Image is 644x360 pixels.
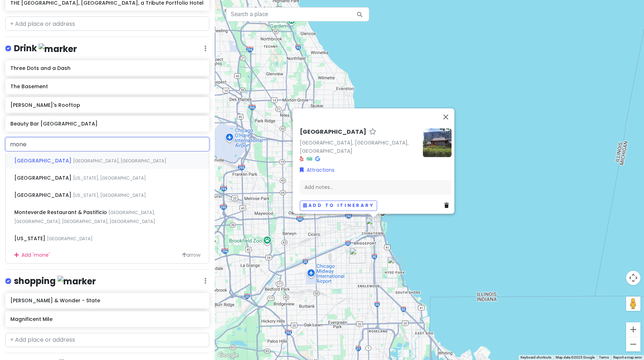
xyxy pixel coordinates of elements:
[14,275,96,287] h4: shopping
[626,322,640,337] button: Zoom in
[300,139,409,155] a: [GEOGRAPHIC_DATA], [GEOGRAPHIC_DATA], [GEOGRAPHIC_DATA]
[216,351,240,360] img: Google
[300,180,452,195] div: Add notes...
[10,102,204,108] h6: [PERSON_NAME]'s Rooftop
[375,207,390,222] div: Field Museum
[613,355,642,359] a: Report a map error
[5,333,209,347] input: + Add place or address
[216,351,240,360] a: Open this area in Google Maps (opens a new window)
[5,137,209,152] input: + Add place or address
[14,157,73,164] span: [GEOGRAPHIC_DATA]
[387,257,403,273] div: Hyde Park
[300,128,366,136] h6: [GEOGRAPHIC_DATA]
[14,43,77,55] h4: Drink
[437,108,454,125] button: Close
[307,157,312,162] i: Tripadvisor
[423,128,452,157] img: Picture of the place
[10,83,204,90] h6: The Basement
[14,235,47,242] span: [US_STATE]
[300,166,335,174] a: Attractions
[10,316,204,322] h6: Magnificent Mile
[73,158,166,164] span: [GEOGRAPHIC_DATA], [GEOGRAPHIC_DATA]
[315,157,320,162] i: Google Maps
[626,337,640,351] button: Zoom out
[626,297,640,311] button: Drag Pegman onto the map to open Street View
[10,65,204,71] h6: Three Dots and a Dash
[626,271,640,285] button: Map camera controls
[47,236,93,242] span: [GEOGRAPHIC_DATA]
[39,43,77,55] img: marker
[556,355,595,359] span: Map data ©2025 Google
[300,200,377,211] button: Add to itinerary
[10,297,204,304] h6: [PERSON_NAME] & Wonder - State
[6,247,209,263] div: Add ' mone '
[350,248,365,264] div: The Basement
[73,192,146,198] span: [US_STATE], [GEOGRAPHIC_DATA]
[369,128,376,136] a: Star place
[10,120,204,127] h6: Beauty Bar [GEOGRAPHIC_DATA]
[182,251,200,259] span: arrow
[14,174,73,181] span: [GEOGRAPHIC_DATA]
[226,7,369,22] input: Search a place
[58,276,96,287] img: marker
[5,16,209,31] input: + Add place or address
[14,191,73,199] span: [GEOGRAPHIC_DATA]
[599,355,609,359] a: Terms (opens in new tab)
[14,209,108,216] span: Monteverde Restaurant & Pastificio
[521,355,551,360] button: Keyboard shortcuts
[73,175,146,181] span: [US_STATE], [GEOGRAPHIC_DATA]
[366,218,381,233] div: Chinatown
[444,202,452,210] a: Delete place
